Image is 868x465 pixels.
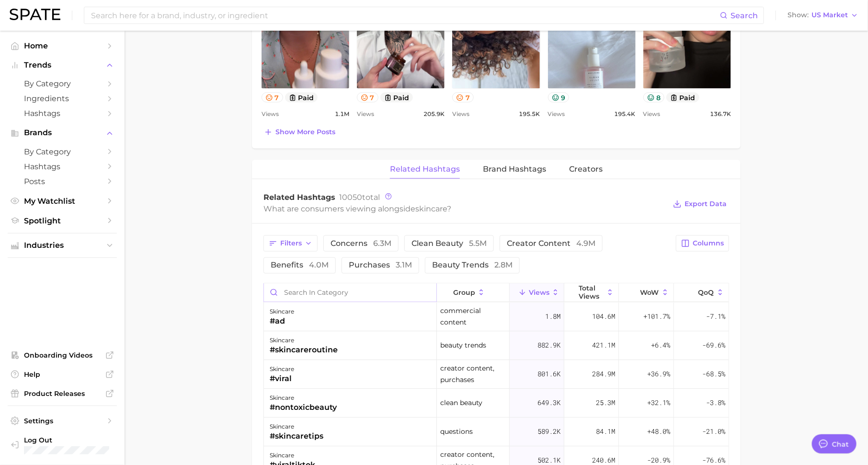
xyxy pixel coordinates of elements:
[8,433,117,458] a: Log out. Currently logged in with e-mail hannah@spate.nyc.
[440,426,473,438] span: questions
[440,363,506,386] span: creator content, purchases
[264,284,436,302] input: Search in category
[8,91,117,106] a: Ingredients
[339,193,362,202] span: 10050
[264,303,729,332] button: skincare#adcommercial content1.8m104.6m+101.7%-7.1%
[596,397,615,409] span: 25.3m
[415,204,447,213] span: skincare
[519,108,540,120] span: 195.5k
[411,240,487,247] span: clean beauty
[390,165,460,174] span: Related Hashtags
[270,393,337,404] div: skincare
[483,165,546,174] span: Brand Hashtags
[811,12,848,18] span: US Market
[8,58,117,72] button: Trends
[270,364,294,375] div: skincare
[263,235,318,252] button: Filters
[380,93,413,103] button: paid
[693,239,724,247] span: Columns
[309,261,329,270] span: 4.0m
[24,417,101,425] span: Settings
[396,261,412,270] span: 3.1m
[24,109,101,118] span: Hashtags
[564,284,619,302] button: Total Views
[285,93,318,103] button: paid
[615,108,636,120] span: 195.4k
[264,360,729,389] button: skincare#viralcreator content, purchases801.6k284.9m+36.9%-68.5%
[643,108,661,120] span: Views
[24,41,101,50] span: Home
[643,311,670,323] span: +101.7%
[469,239,487,248] span: 5.5m
[537,397,560,409] span: 649.3k
[440,305,506,328] span: commercial content
[24,177,101,186] span: Posts
[270,421,323,433] div: skincare
[702,369,725,380] span: -68.5%
[674,284,729,302] button: QoQ
[8,126,117,140] button: Brands
[8,144,117,159] a: by Category
[8,238,117,253] button: Industries
[440,340,486,351] span: beauty trends
[8,159,117,174] a: Hashtags
[537,369,560,380] span: 801.6k
[270,373,294,385] div: #viral
[647,426,670,438] span: +48.0%
[24,351,101,360] span: Onboarding Videos
[262,126,338,139] button: Show more posts
[510,284,564,302] button: Views
[731,11,758,20] span: Search
[24,197,101,206] span: My Watchlist
[331,240,391,247] span: concerns
[264,418,729,447] button: skincare#skincaretipsquestions589.2k84.1m+48.0%-21.0%
[357,108,374,120] span: Views
[262,108,279,120] span: Views
[8,38,117,53] a: Home
[270,402,337,414] div: #nontoxicbeauty
[494,261,513,270] span: 2.8m
[537,426,560,438] span: 589.2k
[592,311,615,323] span: 104.6m
[270,306,294,318] div: skincare
[537,340,560,351] span: 882.9k
[706,311,725,323] span: -7.1%
[275,128,335,136] span: Show more posts
[263,193,335,202] span: Related Hashtags
[24,389,101,398] span: Product Releases
[24,162,101,171] span: Hashtags
[8,106,117,121] a: Hashtags
[24,79,101,88] span: by Category
[569,165,603,174] span: Creators
[24,61,101,70] span: Trends
[24,216,101,225] span: Spotlight
[8,367,117,382] a: Help
[423,108,445,120] span: 205.9k
[698,289,714,297] span: QoQ
[640,289,659,297] span: WoW
[440,397,482,409] span: clean beauty
[548,93,570,103] button: 9
[280,239,302,247] span: Filters
[529,289,549,297] span: Views
[349,262,412,269] span: purchases
[647,369,670,380] span: +36.9%
[647,397,670,409] span: +32.1%
[264,389,729,418] button: skincare#nontoxicbeautyclean beauty649.3k25.3m+32.1%-3.8%
[596,426,615,438] span: 84.1m
[452,93,474,103] button: 7
[270,345,338,356] div: #skincareroutine
[452,108,469,120] span: Views
[651,340,670,351] span: +6.4%
[702,340,725,351] span: -69.6%
[24,436,109,444] span: Log Out
[507,240,595,247] span: creator content
[592,340,615,351] span: 421.1m
[706,397,725,409] span: -3.8%
[270,316,294,327] div: #ad
[10,9,60,20] img: SPATE
[592,369,615,380] span: 284.9m
[676,235,729,252] button: Columns
[579,285,604,300] span: Total Views
[619,284,674,302] button: WoW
